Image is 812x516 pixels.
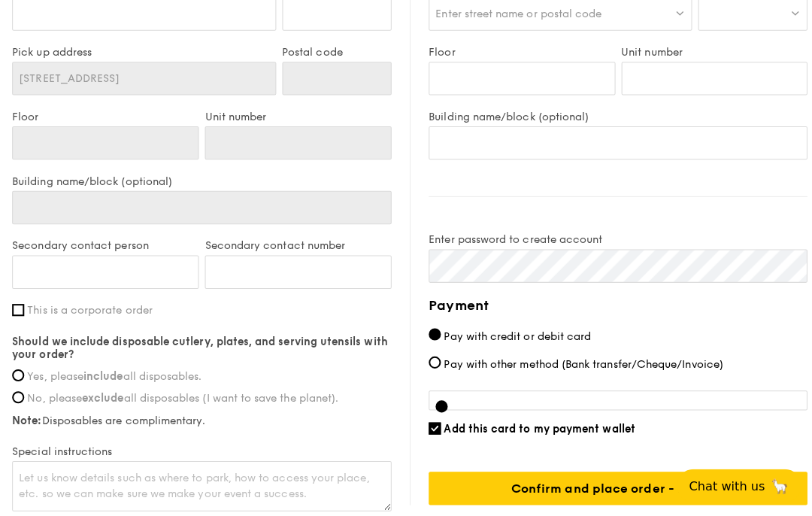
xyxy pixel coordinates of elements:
input: No, pleaseexcludeall disposables (I want to save the planet). [12,388,24,400]
span: Enter street name or postal code [432,8,596,20]
label: Unit number [616,46,801,59]
span: 🦙 [764,473,782,490]
img: icon-dropdown.fa26e9f9.svg [668,8,679,19]
input: Yes, pleaseincludeall disposables. [12,366,24,378]
span: Add this card to my payment wallet [440,419,629,432]
strong: exclude [81,389,123,402]
label: Secondary contact person [12,238,197,250]
label: Building name/block (optional) [425,110,800,123]
strong: Should we include disposable cutlery, plates, and serving utensils with your order? [12,332,384,358]
label: Enter password to create account [425,232,800,244]
label: Floor [425,46,610,59]
input: Pay with other method (Bank transfer/Cheque/Invoice) [425,354,437,366]
label: Pick up address [12,46,274,59]
strong: include [83,367,122,380]
h4: Payment [425,293,800,314]
span: Pay with credit or debit card [440,327,586,340]
input: This is a corporate order [12,302,24,314]
span: Pay with other method (Bank transfer/Cheque/Invoice) [440,355,717,368]
input: Confirm and place order - $475.24 [425,468,800,501]
span: Chat with us [683,475,758,489]
span: Yes, please all disposables. [27,367,200,380]
label: Unit number [203,110,388,123]
label: Secondary contact number [203,238,388,250]
button: Chat with us🦙 [671,465,794,498]
span: No, please all disposables (I want to save the planet). [27,389,335,402]
span: This is a corporate order [27,302,151,314]
label: Postal code [280,46,388,59]
label: Disposables are complimentary. [12,411,388,423]
input: Pay with credit or debit card [425,326,437,338]
strong: Note: [12,411,41,423]
label: Floor [12,110,197,123]
label: Special instructions [12,442,388,454]
img: icon-dropdown.fa26e9f9.svg [783,8,793,19]
label: Building name/block (optional) [12,174,388,187]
